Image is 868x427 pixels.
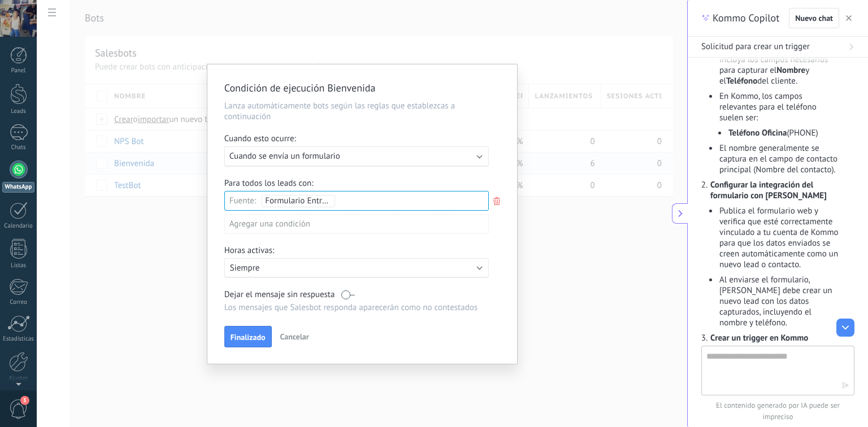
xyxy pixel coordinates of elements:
div: Formulario Entrada [262,195,335,207]
p: Lanza automáticamente bots según las reglas que establezcas a continuación [224,101,500,122]
div: Para todos los leads con: [224,178,500,189]
span: Kommo Copilot [713,11,779,25]
li: Publica el formulario web y verifica que esté correctamente vinculado a tu cuenta de Kommo para q... [718,206,841,270]
strong: Crear un trigger en Kommo [710,333,808,343]
div: Listas [2,262,35,269]
strong: Teléfono [726,76,757,86]
li: (PHONE) [727,128,841,138]
span: Solicitud para crear un trigger [701,41,810,53]
li: En Kommo, los campos relevantes para el teléfono suelen ser: [718,91,841,138]
div: Estadísticas [2,335,35,343]
strong: Nombre [776,65,805,76]
div: Agregar una condición [224,214,489,234]
button: Finalizado [224,326,272,347]
p: Los mensajes que Salesbot responda aparecerán como no contestados [224,302,489,313]
strong: Configurar la integración del formulario con [PERSON_NAME] [710,180,827,201]
div: Chats [2,144,35,151]
span: Fuente: [229,195,257,206]
span: Cancelar [280,332,309,342]
div: Cuando esto ocurre: [224,133,500,146]
div: Leads [2,108,35,115]
p: Siempre [230,263,428,273]
div: Correo [2,299,35,306]
span: Finalizado [231,333,266,341]
span: El contenido generado por IA puede ser impreciso [701,400,854,422]
li: Asegúrate de que el formulario incluya los campos necesarios para capturar el y el del cliente. [718,43,841,86]
span: 3 [20,396,29,405]
button: Solicitud para crear un trigger [688,37,868,58]
li: El nombre generalmente se captura en el campo de contacto principal (Nombre del contacto). [718,143,841,175]
button: Cancelar [276,328,314,345]
span: Dejar el mensaje sin respuesta [224,289,335,300]
h2: Condición de ejecución Bienvenida [224,81,489,95]
div: WhatsApp [2,182,34,193]
span: Nuevo chat [795,14,833,22]
div: Panel [2,67,35,75]
li: Al enviarse el formulario, [PERSON_NAME] debe crear un nuevo lead con los datos capturados, inclu... [718,274,841,328]
button: Nuevo chat [789,8,839,28]
span: Cuando se envía un formulario [229,151,340,162]
strong: Teléfono Oficina [728,128,787,138]
div: Horas activas: [224,245,500,258]
div: Calendario [2,223,35,230]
